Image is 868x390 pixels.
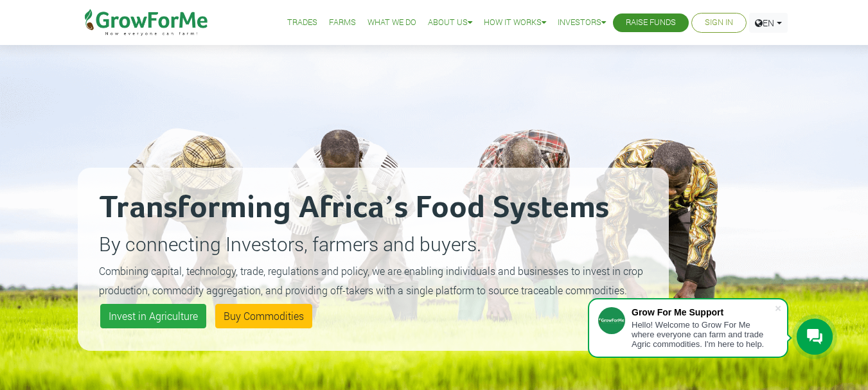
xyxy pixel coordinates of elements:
[705,16,733,30] a: Sign In
[749,13,788,33] a: EN
[215,304,312,328] a: Buy Commodities
[368,16,416,30] a: What We Do
[558,16,606,30] a: Investors
[99,229,648,258] p: By connecting Investors, farmers and buyers.
[99,189,648,227] h2: Transforming Africa’s Food Systems
[329,16,356,30] a: Farms
[626,16,676,30] a: Raise Funds
[632,307,774,317] div: Grow For Me Support
[484,16,546,30] a: How it Works
[428,16,472,30] a: About Us
[632,320,774,349] div: Hello! Welcome to Grow For Me where everyone can farm and trade Agric commodities. I'm here to help.
[100,304,206,328] a: Invest in Agriculture
[99,264,643,297] small: Combining capital, technology, trade, regulations and policy, we are enabling individuals and bus...
[287,16,317,30] a: Trades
